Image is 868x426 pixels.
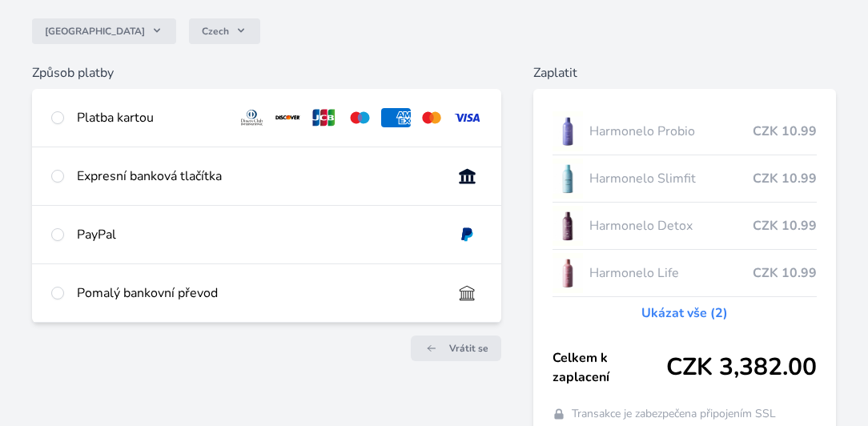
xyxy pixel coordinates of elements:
div: Pomalý bankovní převod [77,283,440,303]
span: Czech [202,25,229,38]
img: discover.svg [273,108,303,127]
img: SLIMFIT_se_stinem_x-lo.jpg [553,159,583,199]
span: Harmonelo Probio [589,122,753,141]
a: Vrátit se [411,336,501,361]
span: CZK 10.99 [753,216,817,235]
div: Expresní banková tlačítka [77,167,440,186]
img: onlineBanking_CZ.svg [452,167,482,186]
img: paypal.svg [452,225,482,244]
span: Harmonelo Life [589,263,753,283]
div: PayPal [77,225,440,244]
div: Platba kartou [77,108,224,127]
img: bankTransfer_IBAN.svg [452,283,482,303]
span: [GEOGRAPHIC_DATA] [45,25,145,38]
img: amex.svg [381,108,411,127]
span: Harmonelo Slimfit [589,169,753,188]
span: CZK 10.99 [753,263,817,283]
img: visa.svg [452,108,482,127]
span: Harmonelo Detox [589,216,753,235]
span: Transakce je zabezpečena připojením SSL [572,406,776,422]
img: CLEAN_LIFE_se_stinem_x-lo.jpg [553,253,583,293]
span: Celkem k zaplacení [553,348,666,387]
img: maestro.svg [345,108,375,127]
img: DETOX_se_stinem_x-lo.jpg [553,206,583,246]
img: mc.svg [417,108,447,127]
button: Czech [189,18,260,44]
span: CZK 10.99 [753,169,817,188]
span: CZK 10.99 [753,122,817,141]
span: Vrátit se [449,342,488,355]
img: diners.svg [237,108,267,127]
img: CLEAN_PROBIO_se_stinem_x-lo.jpg [553,111,583,151]
span: CZK 3,382.00 [666,353,817,382]
h6: Zaplatit [533,63,836,82]
h6: Způsob platby [32,63,501,82]
button: [GEOGRAPHIC_DATA] [32,18,176,44]
a: Ukázat vše (2) [641,303,728,323]
img: jcb.svg [309,108,339,127]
